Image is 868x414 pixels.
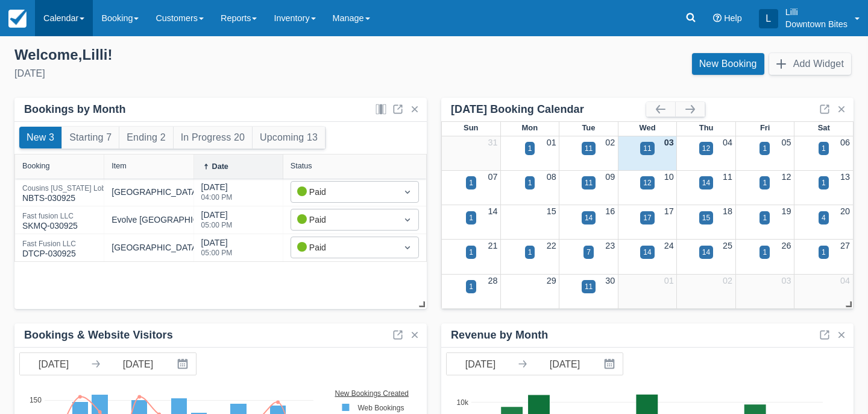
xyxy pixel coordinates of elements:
div: 17 [643,212,651,223]
div: 1 [528,247,532,258]
div: Fast Fusion LLC [22,240,76,247]
span: Thu [699,123,714,132]
div: Revenue by Month [451,328,548,342]
input: End Date [104,353,172,375]
a: 07 [488,172,497,182]
a: Fast Fusion LLCDTCP-030925 [22,245,76,250]
a: 04 [840,276,850,285]
div: 11 [585,143,593,154]
a: 09 [605,172,615,182]
a: 31 [488,138,497,147]
a: 21 [488,241,497,250]
a: 01 [664,276,674,285]
div: [DATE] [201,181,233,208]
a: 18 [723,206,732,216]
a: 05 [782,138,791,147]
text: New Bookings Created [336,389,410,397]
a: New Booking [692,53,764,75]
div: 14 [702,247,710,258]
div: 1 [528,143,532,154]
a: 28 [488,276,497,285]
a: 13 [840,172,850,182]
a: 17 [664,206,674,216]
div: Date [212,162,228,171]
input: Start Date [20,353,87,375]
div: 4 [822,212,826,223]
button: Starting 7 [62,127,119,148]
a: 03 [782,276,791,285]
div: DTCP-030925 [22,240,76,260]
div: 1 [528,177,532,188]
div: 1 [763,212,767,223]
div: [GEOGRAPHIC_DATA], [GEOGRAPHIC_DATA] - Dinner [112,241,324,254]
div: 11 [643,143,651,154]
input: Start Date [447,353,514,375]
a: 11 [723,172,732,182]
img: checkfront-main-nav-mini-logo.png [8,10,27,28]
a: Fast fusion LLCSKMQ-030925 [22,217,78,223]
button: Interact with the calendar and add the check-in date for your trip. [172,353,196,375]
span: Dropdown icon [401,186,414,198]
div: Paid [297,185,391,199]
span: Dropdown icon [401,214,414,226]
button: In Progress 20 [174,127,252,148]
div: Welcome , Lilli ! [14,46,424,64]
div: 14 [643,247,651,258]
a: Cousins [US_STATE] LobsterNBTS-030925 [22,189,118,195]
a: 25 [723,241,732,250]
div: 1 [469,281,473,292]
a: 06 [840,138,850,147]
div: SKMQ-030925 [22,212,78,232]
div: Status [291,162,312,170]
span: Help [724,13,742,23]
i: Help [713,14,722,22]
span: Sat [818,123,830,132]
a: 15 [547,206,556,216]
div: 11 [585,281,593,292]
div: 7 [587,247,591,258]
div: 04:00 PM [201,194,233,201]
div: 12 [702,143,710,154]
a: 10 [664,172,674,182]
div: 15 [702,212,710,223]
button: Ending 2 [119,127,172,148]
div: Bookings by Month [24,103,126,116]
div: Fast fusion LLC [22,212,78,220]
button: Interact with the calendar and add the check-in date for your trip. [599,353,623,375]
div: 1 [763,247,767,258]
a: 14 [488,206,497,216]
input: End Date [531,353,599,375]
span: Mon [522,123,538,132]
a: 03 [664,138,674,147]
div: 1 [763,143,767,154]
div: 05:00 PM [201,249,233,256]
div: 1 [469,177,473,188]
a: 23 [605,241,615,250]
a: 02 [605,138,615,147]
div: 1 [822,143,826,154]
button: Upcoming 13 [253,127,325,148]
a: 26 [782,241,791,250]
div: [DATE] [201,209,233,236]
div: 11 [585,177,593,188]
div: [DATE] [14,66,424,81]
p: Lilli [785,6,848,18]
div: Cousins [US_STATE] Lobster [22,185,118,192]
span: Fri [760,123,770,132]
span: Dropdown icon [401,241,414,253]
button: New 3 [19,127,61,148]
a: 22 [547,241,556,250]
a: 29 [547,276,556,285]
a: 24 [664,241,674,250]
div: 1 [469,212,473,223]
div: Evolve [GEOGRAPHIC_DATA], [PERSON_NAME] [112,214,301,226]
span: Wed [639,123,655,132]
div: 12 [643,177,651,188]
div: [DATE] [201,237,233,264]
button: Add Widget [769,53,851,75]
span: Sun [464,123,478,132]
a: 16 [605,206,615,216]
div: 1 [822,177,826,188]
span: Tue [582,123,595,132]
div: NBTS-030925 [22,185,118,205]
